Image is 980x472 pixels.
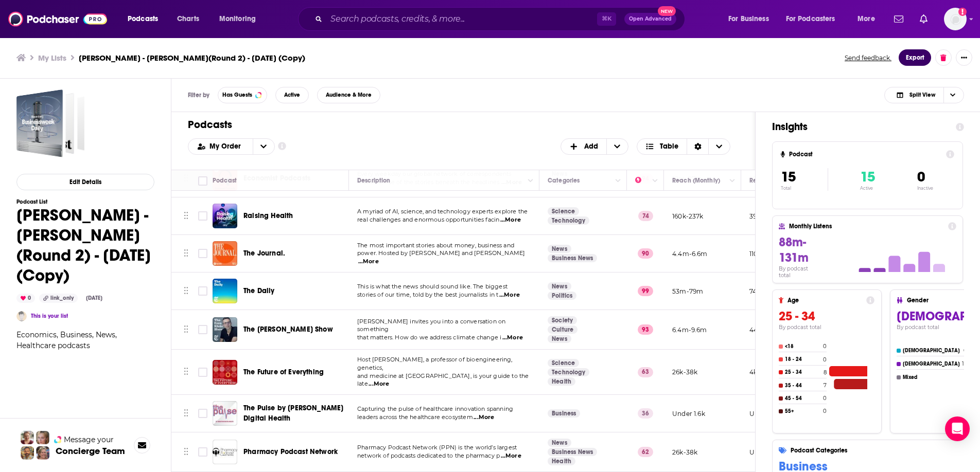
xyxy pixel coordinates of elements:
[823,343,827,350] h4: 0
[548,292,576,300] a: Politics
[749,448,784,457] p: Under 2.2k
[749,368,767,376] p: 4k-6k
[637,138,731,155] button: Choose View
[749,409,782,418] p: Under 1.2k
[672,212,704,221] p: 160k-237k
[183,365,189,380] button: Move
[21,431,34,444] img: Sydney Profile
[213,440,237,464] a: Pharmacy Podcast Network
[842,53,895,62] button: Send feedback.
[687,139,708,154] div: Sort Direction
[672,409,705,418] p: Under 1.6k
[213,204,237,228] a: Raising Health
[649,175,661,187] button: Column Actions
[785,395,821,402] h4: 45 - 54
[721,11,782,27] button: open menu
[728,12,769,26] span: For Business
[243,248,285,259] a: The Journal.
[548,335,571,343] a: News
[16,330,117,350] span: Economics, Business, News, Healthcare podcasts
[243,367,324,377] a: The Future of Everything
[82,294,107,302] div: [DATE]
[548,439,571,447] a: News
[357,372,529,388] span: and medicine at [GEOGRAPHIC_DATA], is your guide to the late
[198,368,207,377] span: Toggle select row
[357,242,514,249] span: The most important stories about money, business and
[243,368,324,376] span: The Future of Everything
[781,186,828,191] p: Total
[964,347,967,354] h4: 0
[38,53,66,63] h3: My Lists
[785,369,821,375] h4: 25 - 34
[917,186,933,191] p: Inactive
[548,409,580,417] a: Business
[903,348,961,354] h4: [DEMOGRAPHIC_DATA]
[188,143,253,150] button: open menu
[213,401,237,426] img: The Pulse by Wharton Digital Health
[16,294,35,303] div: 0
[958,8,967,16] svg: Add a profile image
[597,12,616,26] span: ⌘ K
[243,403,345,424] a: The Pulse by [PERSON_NAME] Digital Health
[548,359,579,367] a: Science
[779,324,874,331] h4: By podcast total
[903,374,962,380] h4: Mixed
[548,254,597,262] a: Business News
[222,92,252,98] span: Has Guests
[672,368,697,376] p: 26k-38k
[188,138,275,155] h2: Choose List sort
[183,208,189,224] button: Move
[198,325,207,334] span: Toggle select row
[903,361,960,367] h4: [DEMOGRAPHIC_DATA]
[638,248,653,259] p: 90
[357,405,513,412] span: Capturing the pulse of healthcare innovation spanning
[36,446,49,460] img: Barbara Profile
[548,282,571,291] a: News
[916,10,932,28] a: Show notifications dropdown
[672,448,697,457] p: 26k-38k
[357,291,498,298] span: stories of our time, told by the best journalists in t
[183,283,189,299] button: Move
[779,11,850,27] button: open menu
[213,279,237,303] img: The Daily
[357,452,500,459] span: network of podcasts dedicated to the pharmacy p
[962,360,967,367] h4: 13
[212,11,269,27] button: open menu
[501,452,521,460] span: ...More
[278,141,286,151] a: Show additional information
[726,175,739,187] button: Column Actions
[624,13,676,25] button: Open AdvancedNew
[749,212,775,221] p: 39k-58k
[183,406,189,421] button: Move
[183,246,189,261] button: Move
[779,308,874,324] h3: 25 - 34
[772,120,948,133] h1: Insights
[188,118,730,131] h1: Podcasts
[243,286,275,296] a: The Daily
[524,175,537,187] button: Column Actions
[357,208,528,215] span: A myriad of AI, science, and technology experts explore the
[243,211,293,220] span: Raising Health
[170,11,205,27] a: Charts
[890,10,907,28] a: Show notifications dropdown
[749,325,783,334] p: 446k-663k
[779,234,809,265] span: 88m-131m
[785,343,821,350] h4: <18
[474,413,494,422] span: ...More
[786,12,835,26] span: For Podcasters
[198,286,207,296] span: Toggle select row
[213,174,237,187] div: Podcast
[548,448,597,456] a: Business News
[198,211,207,221] span: Toggle select row
[548,207,579,215] a: Science
[502,334,523,342] span: ...More
[638,447,653,457] p: 62
[860,168,875,186] span: 15
[824,369,827,376] h4: 8
[198,249,207,258] span: Toggle select row
[584,143,598,150] span: Add
[21,446,34,460] img: Jon Profile
[357,249,525,257] span: power. Hosted by [PERSON_NAME] and [PERSON_NAME]
[198,409,207,418] span: Toggle select row
[128,12,158,26] span: Podcasts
